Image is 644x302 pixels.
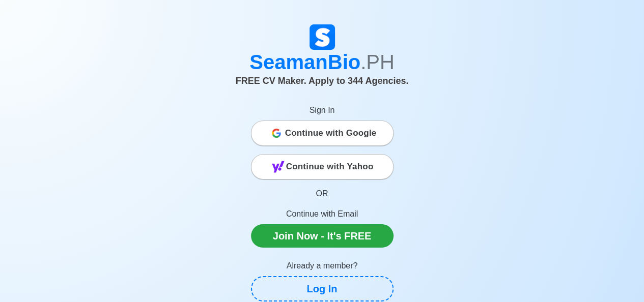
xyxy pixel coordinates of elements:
span: FREE CV Maker. Apply to 344 Agencies. [236,76,409,86]
h1: SeamanBio [40,50,605,74]
button: Continue with Yahoo [251,154,394,179]
span: Continue with Google [285,123,377,143]
p: OR [251,188,394,200]
a: Join Now - It's FREE [251,224,394,248]
p: Sign In [251,104,394,116]
button: Continue with Google [251,120,394,146]
span: Continue with Yahoo [286,157,374,177]
span: .PH [360,51,395,73]
img: Logo [310,24,335,50]
p: Already a member? [251,260,394,272]
a: Log In [251,276,394,301]
p: Continue with Email [251,208,394,220]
